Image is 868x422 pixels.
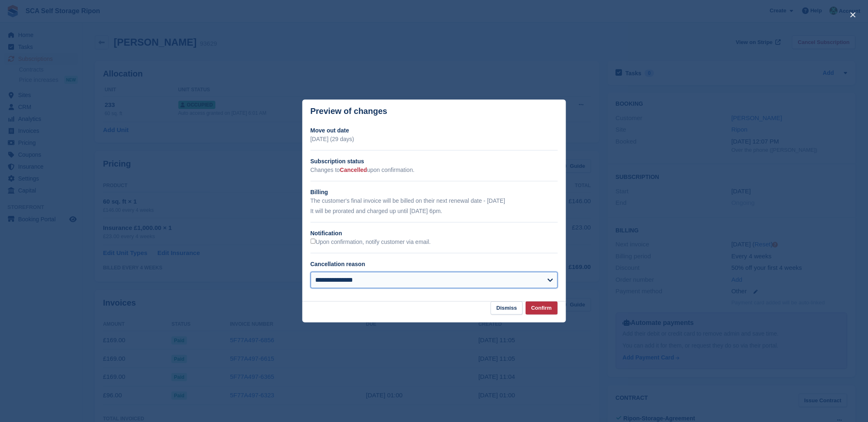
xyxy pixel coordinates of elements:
[311,239,431,246] label: Upon confirmation, notify customer via email.
[311,261,365,267] label: Cancellation reason
[311,157,558,166] h2: Subscription status
[311,207,558,216] p: It will be prorated and charged up until [DATE] 6pm.
[847,8,860,21] button: close
[311,166,558,174] p: Changes to upon confirmation.
[311,239,316,244] input: Upon confirmation, notify customer via email.
[311,135,558,144] p: [DATE] (29 days)
[311,126,558,135] h2: Move out date
[311,188,558,197] h2: Billing
[311,229,558,238] h2: Notification
[311,197,558,205] p: The customer's final invoice will be billed on their next renewal date - [DATE]
[491,301,523,315] button: Dismiss
[311,107,388,116] p: Preview of changes
[340,167,367,173] span: Cancelled
[526,301,558,315] button: Confirm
